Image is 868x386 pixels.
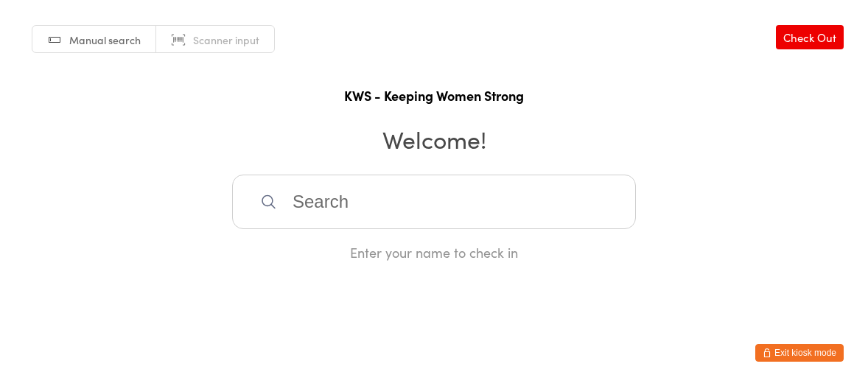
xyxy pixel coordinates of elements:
[69,32,141,47] span: Manual search
[232,175,636,229] input: Search
[776,25,844,49] a: Check Out
[15,122,853,155] h2: Welcome!
[232,243,636,262] div: Enter your name to check in
[193,32,259,47] span: Scanner input
[15,86,853,105] h1: KWS - Keeping Women Strong
[755,344,844,362] button: Exit kiosk mode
